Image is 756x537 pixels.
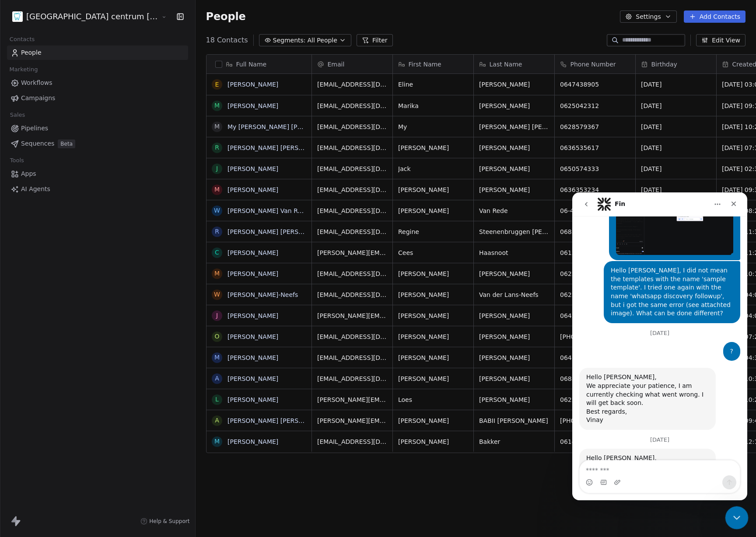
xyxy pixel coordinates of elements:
div: Support says… [7,256,168,389]
span: [PERSON_NAME] [398,416,468,425]
span: [EMAIL_ADDRESS][DOMAIN_NAME] [317,185,387,194]
a: Apps [7,167,188,181]
span: 0622216565 [560,290,630,299]
span: [PERSON_NAME][EMAIL_ADDRESS][DOMAIN_NAME] [317,311,387,320]
span: 0628579367 [560,122,630,131]
span: [EMAIL_ADDRESS][DOMAIN_NAME] [317,332,387,341]
span: Workflows [21,78,52,87]
a: [PERSON_NAME] [227,249,278,256]
div: J [216,311,217,320]
span: 0612440114 [560,248,630,257]
a: Help & Support [140,518,189,525]
a: AI Agents [7,182,188,196]
span: AI Agents [21,185,50,194]
span: [EMAIL_ADDRESS][DOMAIN_NAME] [317,143,387,152]
span: [PERSON_NAME] [479,143,549,152]
span: Cees [398,248,468,257]
span: [PERSON_NAME] [398,269,468,278]
span: 06-43416323 [560,206,630,215]
button: Emoji picker [14,286,21,293]
iframe: Intercom live chat [725,506,749,530]
div: M [214,353,219,362]
span: First Name [409,60,441,69]
span: [PERSON_NAME] [398,374,468,383]
a: SequencesBeta [7,136,188,151]
span: [DATE] [641,164,711,173]
div: Hello [PERSON_NAME],Thank you for your patience. [7,256,143,370]
span: Birthday [651,60,677,69]
span: People [21,48,42,57]
button: Filter [357,34,393,46]
span: 0641448191 [560,353,630,362]
span: 0622926321 [560,395,630,404]
span: Tools [6,154,28,167]
span: Segments: [273,36,306,45]
span: BABII [PERSON_NAME] [479,416,549,425]
span: 0642712770 [560,311,630,320]
span: [EMAIL_ADDRESS][DOMAIN_NAME] [317,374,387,383]
span: [PERSON_NAME] [479,164,549,173]
span: [PERSON_NAME][EMAIL_ADDRESS][DOMAIN_NAME] [317,416,387,425]
span: Eline [398,80,468,89]
a: [PERSON_NAME] [227,102,278,109]
span: Regine [398,227,468,236]
span: Email [328,60,345,69]
span: [EMAIL_ADDRESS][DOMAIN_NAME] [317,227,387,236]
span: [EMAIL_ADDRESS][DOMAIN_NAME] [317,437,387,446]
span: [PERSON_NAME] [PERSON_NAME] [479,122,549,131]
span: Van Rede [479,206,549,215]
button: Send a message… [150,283,164,297]
span: [PERSON_NAME] [398,290,468,299]
span: [PHONE_NUMBER] [560,332,630,341]
a: [PERSON_NAME] [227,186,278,193]
a: [PERSON_NAME] [PERSON_NAME] [227,417,331,424]
span: [EMAIL_ADDRESS][DOMAIN_NAME] [317,164,387,173]
div: grid [206,74,312,506]
div: C [215,248,219,257]
span: [DATE] [641,101,711,110]
span: People [206,10,246,23]
button: Gif picker [28,286,35,293]
div: R [215,143,219,152]
span: [GEOGRAPHIC_DATA] centrum [GEOGRAPHIC_DATA] [26,11,159,22]
span: [EMAIL_ADDRESS][DOMAIN_NAME] [317,290,387,299]
span: Beta [58,139,75,148]
span: [PERSON_NAME] [398,437,468,446]
span: [PHONE_NUMBER] [560,416,630,425]
a: [PERSON_NAME] [227,312,278,319]
div: A [215,374,219,383]
button: Settings [620,10,676,23]
span: 0622031966 [560,269,630,278]
a: [PERSON_NAME] [227,165,278,172]
span: [DATE] [641,80,711,89]
span: [PERSON_NAME] [479,395,549,404]
span: [EMAIL_ADDRESS][DOMAIN_NAME] [317,206,387,215]
div: M [214,437,219,446]
span: Haasnoot [479,248,549,257]
span: [DATE] [641,185,711,194]
a: Workflows [7,76,188,90]
a: [PERSON_NAME] [227,438,278,445]
a: Campaigns [7,91,188,105]
span: Steenenbruggen [PERSON_NAME] [479,227,549,236]
span: [PERSON_NAME] [479,353,549,362]
textarea: Message… [7,268,168,283]
div: J [216,164,217,173]
div: M [214,101,219,110]
span: [PERSON_NAME] [479,80,549,89]
span: Loes [398,395,468,404]
button: Upload attachment [42,286,49,293]
span: [DATE] [641,122,711,131]
span: [PERSON_NAME] [398,353,468,362]
a: [PERSON_NAME] [PERSON_NAME] [227,144,331,151]
span: 0650574333 [560,164,630,173]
